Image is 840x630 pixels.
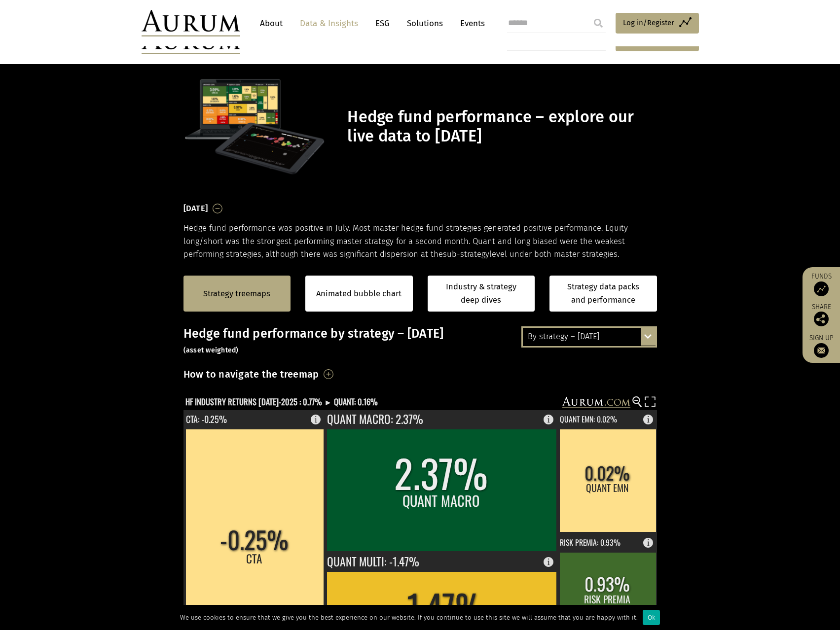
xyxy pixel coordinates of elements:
a: Strategy data packs and performance [549,276,657,312]
div: By strategy – [DATE] [523,328,656,346]
h3: How to navigate the treemap [183,366,319,383]
div: Ok [643,610,660,625]
img: Sign up to our newsletter [814,343,829,358]
a: Sign up [807,334,835,358]
img: Access Funds [814,281,829,296]
img: Share this post [814,312,829,326]
a: Events [455,14,485,33]
h1: Hedge fund performance – explore our live data to [DATE] [347,107,654,146]
a: Industry & strategy deep dives [428,276,535,312]
a: Animated bubble chart [316,287,402,300]
a: Solutions [402,14,448,33]
a: Data & Insights [295,14,363,33]
h3: [DATE] [183,201,208,216]
p: Hedge fund performance was positive in July. Most master hedge fund strategies generated positive... [183,222,657,261]
a: Strategy treemaps [203,287,270,300]
small: (asset weighted) [183,346,239,354]
a: Log in/Register [616,13,699,34]
a: ESG [370,14,395,33]
input: Submit [588,13,608,33]
span: Log in/Register [623,17,674,29]
h3: Hedge fund performance by strategy – [DATE] [183,326,657,356]
a: About [255,14,288,33]
span: sub-strategy [443,249,489,259]
a: Funds [807,272,835,296]
img: Aurum [142,10,240,36]
div: Share [807,304,835,326]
